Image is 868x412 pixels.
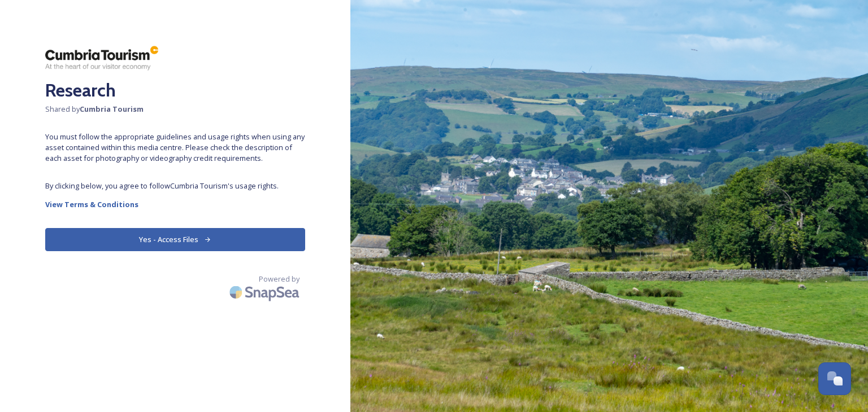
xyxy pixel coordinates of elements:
[45,77,305,104] h2: Research
[45,45,158,71] img: ct_logo.png
[45,199,138,209] strong: View Terms & Conditions
[45,228,305,251] button: Yes - Access Files
[45,104,305,115] span: Shared by
[80,104,144,114] strong: Cumbria Tourism
[45,198,305,211] a: View Terms & Conditions
[45,132,305,164] span: You must follow the appropriate guidelines and usage rights when using any asset contained within...
[45,181,305,191] span: By clicking below, you agree to follow Cumbria Tourism 's usage rights.
[226,279,305,305] img: SnapSea Logo
[259,274,300,284] span: Powered by
[818,362,851,395] button: Open Chat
